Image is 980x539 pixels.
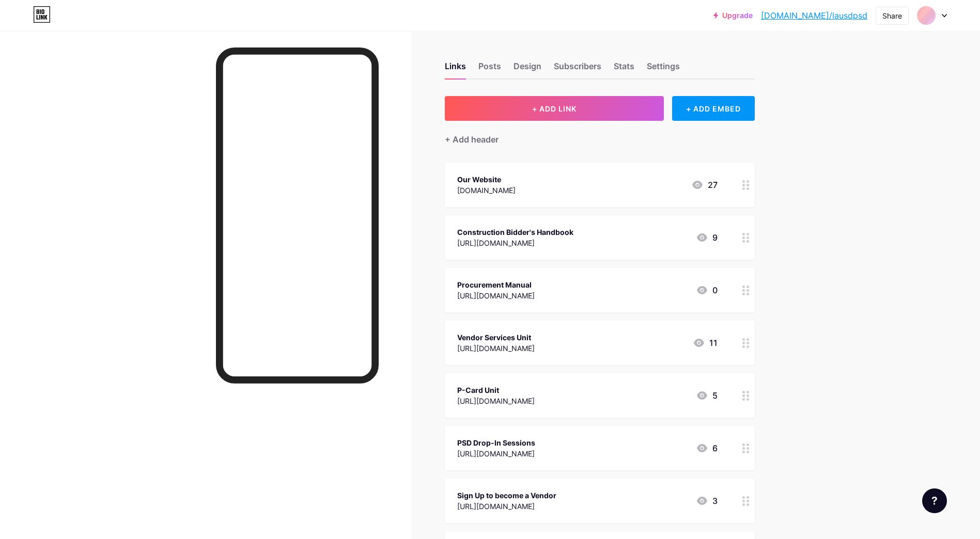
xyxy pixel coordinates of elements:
[761,9,867,22] a: [DOMAIN_NAME]/lausdpsd
[696,231,718,244] div: 9
[882,10,902,21] div: Share
[457,279,535,290] div: Procurement Manual
[554,60,601,78] div: Subscribers
[445,60,466,78] div: Links
[478,60,501,78] div: Posts
[696,389,718,402] div: 5
[457,227,573,237] div: Construction Bidder's Handbook
[514,60,541,78] div: Design
[457,490,556,501] div: Sign Up to become a Vendor
[696,442,718,454] div: 6
[614,60,634,78] div: Stats
[457,448,535,459] div: [URL][DOMAIN_NAME]
[457,343,535,354] div: [URL][DOMAIN_NAME]
[457,174,516,185] div: Our Website
[696,495,718,507] div: 3
[713,11,753,20] a: Upgrade
[457,332,535,343] div: Vendor Services Unit
[445,133,499,146] div: + Add header
[457,395,535,406] div: [URL][DOMAIN_NAME]
[532,104,577,113] span: + ADD LINK
[445,96,664,121] button: + ADD LINK
[457,185,516,196] div: [DOMAIN_NAME]
[672,96,754,121] div: + ADD EMBED
[647,60,680,78] div: Settings
[457,385,535,395] div: P-Card Unit
[696,284,718,296] div: 0
[457,501,556,512] div: [URL][DOMAIN_NAME]
[457,237,573,248] div: [URL][DOMAIN_NAME]
[691,179,718,191] div: 27
[457,290,535,301] div: [URL][DOMAIN_NAME]
[693,337,718,349] div: 11
[457,437,535,448] div: PSD Drop-In Sessions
